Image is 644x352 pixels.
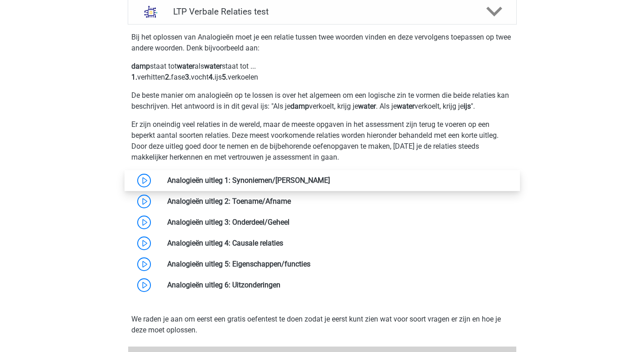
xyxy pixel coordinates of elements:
p: staat tot als staat tot ... verhitten fase vocht ijs verkoelen [131,61,513,83]
div: Analogieën uitleg 5: Eigenschappen/functies [160,259,516,270]
b: damp [290,102,309,111]
div: Analogieën uitleg 2: Toename/Afname [160,196,516,207]
div: Analogieën uitleg 4: Causale relaties [160,238,516,249]
b: damp [131,62,150,70]
b: water [177,62,195,70]
div: Analogieën uitleg 1: Synoniemen/[PERSON_NAME] [160,175,516,186]
p: We raden je aan om eerst een gratis oefentest te doen zodat je eerst kunt zien wat voor soort vra... [131,314,513,336]
b: water [397,102,414,111]
div: Analogieën uitleg 6: Uitzonderingen [160,280,516,291]
b: ijs [464,102,471,111]
b: 1. [131,73,137,81]
p: De beste manier om analogieën op te lossen is over het algemeen om een logische zin te vormen die... [131,90,513,112]
b: 2. [165,73,171,81]
h4: LTP Verbale Relaties test [173,6,471,17]
b: 5. [222,73,228,81]
b: 3. [185,73,191,81]
b: water [204,62,222,70]
b: water [358,102,376,111]
b: 4. [209,73,215,81]
div: Analogieën uitleg 3: Onderdeel/Geheel [160,217,516,228]
p: Er zijn oneindig veel relaties in de wereld, maar de meeste opgaven in het assessment zijn terug ... [131,119,513,163]
p: Bij het oplossen van Analogieën moet je een relatie tussen twee woorden vinden en deze vervolgens... [131,32,513,54]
